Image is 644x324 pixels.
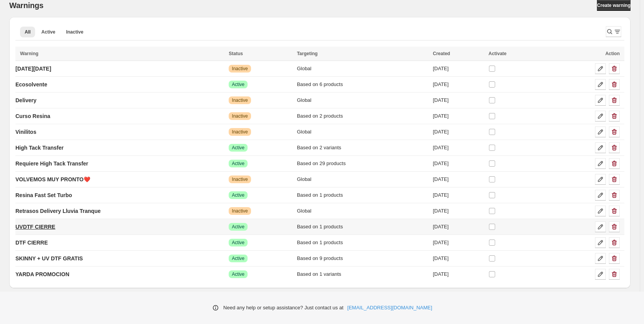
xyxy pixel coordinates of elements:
[297,81,428,88] div: Based on 6 products
[489,51,507,56] span: Activate
[347,304,432,312] a: [EMAIL_ADDRESS][DOMAIN_NAME]
[232,176,248,182] span: Inactive
[297,207,428,215] div: Global
[15,110,50,122] a: Curso Resina
[297,270,428,278] div: Based on 1 variants
[297,255,428,262] div: Based on 9 products
[15,175,90,183] p: VOLVEMOS MUY PRONTO❤️
[297,128,428,136] div: Global
[297,191,428,199] div: Based on 1 products
[15,62,51,75] a: [DATE][DATE]
[597,2,631,8] span: Create warning
[232,129,248,135] span: Inactive
[232,271,244,277] span: Active
[41,29,55,35] span: Active
[15,191,72,199] p: Resina Fast Set Turbo
[15,94,36,106] a: Delivery
[297,239,428,246] div: Based on 1 products
[605,51,620,56] span: Action
[15,128,36,136] p: Vinilitos
[232,145,244,151] span: Active
[15,160,88,167] p: Requiere High Tack Transfer
[15,189,72,201] a: Resina Fast Set Turbo
[297,51,318,56] span: Targeting
[15,221,55,233] a: UVDTF CIERRE
[15,144,64,152] p: High Tack Transfer
[15,239,48,246] p: DTF CIERRE
[15,270,69,278] p: YARDA PROMOCION
[15,173,90,186] a: VOLVEMOS MUY PRONTO❤️
[433,191,484,199] div: [DATE]
[297,160,428,167] div: Based on 29 products
[15,142,64,154] a: High Tack Transfer
[297,223,428,231] div: Based on 1 products
[433,160,484,167] div: [DATE]
[25,29,30,35] span: All
[15,236,48,249] a: DTF CIERRE
[433,223,484,231] div: [DATE]
[433,175,484,183] div: [DATE]
[232,224,244,230] span: Active
[433,239,484,246] div: [DATE]
[433,255,484,262] div: [DATE]
[433,81,484,88] div: [DATE]
[232,240,244,246] span: Active
[232,255,244,262] span: Active
[15,78,47,91] a: Ecosolvente
[297,65,428,73] div: Global
[433,112,484,120] div: [DATE]
[297,112,428,120] div: Based on 2 products
[15,65,51,73] p: [DATE][DATE]
[15,223,55,231] p: UVDTF CIERRE
[297,96,428,104] div: Global
[15,205,101,217] a: Retrasos Delivery Lluvia Tranque
[433,65,484,73] div: [DATE]
[15,112,50,120] p: Curso Resina
[229,51,243,56] span: Status
[66,29,83,35] span: Inactive
[20,51,39,56] span: Warning
[433,96,484,104] div: [DATE]
[433,270,484,278] div: [DATE]
[15,96,36,104] p: Delivery
[232,192,244,198] span: Active
[232,81,244,88] span: Active
[232,208,248,214] span: Inactive
[297,144,428,152] div: Based on 2 variants
[15,81,47,88] p: Ecosolvente
[232,113,248,119] span: Inactive
[433,51,450,56] span: Created
[297,175,428,183] div: Global
[232,160,244,167] span: Active
[232,97,248,103] span: Inactive
[15,157,88,170] a: Requiere High Tack Transfer
[232,66,248,72] span: Inactive
[15,255,83,262] p: SKINNY + UV DTF GRATIS
[433,207,484,215] div: [DATE]
[15,268,69,280] a: YARDA PROMOCION
[606,26,621,37] button: Search and filter results
[9,1,44,10] h2: Warnings
[15,207,101,215] p: Retrasos Delivery Lluvia Tranque
[15,252,83,265] a: SKINNY + UV DTF GRATIS
[15,126,36,138] a: Vinilitos
[433,144,484,152] div: [DATE]
[433,128,484,136] div: [DATE]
